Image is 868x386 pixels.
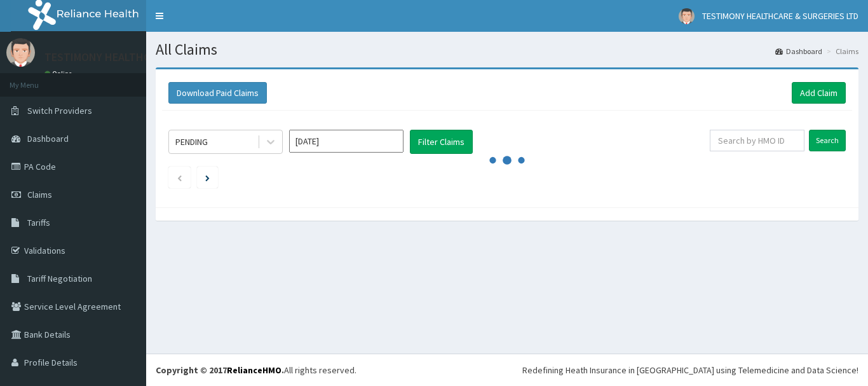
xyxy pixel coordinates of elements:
[44,52,256,63] p: TESTIMONY HEALTHCARE & SURGERIES LTD
[775,46,822,57] a: Dashboard
[27,133,69,144] span: Dashboard
[27,189,52,200] span: Claims
[522,364,858,376] div: Redefining Heath Insurance in [GEOGRAPHIC_DATA] using Telemedicine and Data Science!
[679,8,695,24] img: User Image
[146,354,868,386] footer: All rights reserved.
[27,105,92,116] span: Switch Providers
[44,69,75,78] a: Online
[156,41,858,58] h1: All Claims
[27,273,92,284] span: Tariff Negotiation
[792,82,846,104] a: Add Claim
[809,130,846,151] input: Search
[488,141,526,179] svg: audio-loading
[824,46,858,57] li: Claims
[205,172,210,183] a: Next page
[227,364,281,376] a: RelianceHMO
[702,10,858,22] span: TESTIMONY HEALTHCARE & SURGERIES LTD
[168,82,267,104] button: Download Paid Claims
[156,364,284,376] strong: Copyright © 2017 .
[410,130,473,154] button: Filter Claims
[27,217,50,228] span: Tariffs
[175,135,208,148] div: PENDING
[6,38,35,67] img: User Image
[177,172,182,183] a: Previous page
[289,130,403,153] input: Select Month and Year
[710,130,804,151] input: Search by HMO ID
